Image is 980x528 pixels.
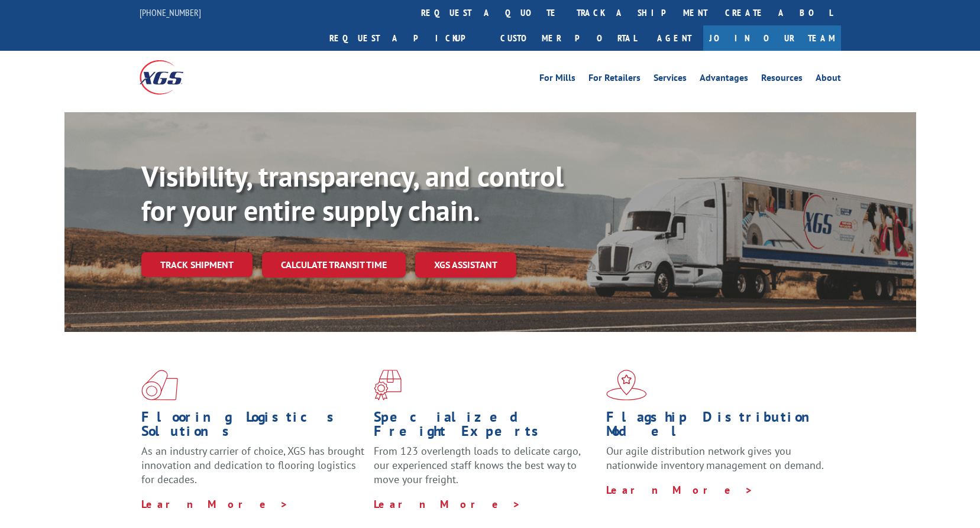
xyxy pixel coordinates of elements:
span: Our agile distribution network gives you nationwide inventory management on demand. [606,444,824,472]
a: Resources [761,73,803,86]
a: XGS ASSISTANT [415,252,516,278]
a: For Mills [539,73,575,86]
h1: Specialized Freight Experts [374,410,597,444]
a: For Retailers [588,73,641,86]
a: Track shipment [141,252,253,277]
a: Join Our Team [703,25,841,51]
b: Visibility, transparency, and control for your entire supply chain. [141,158,564,229]
a: Calculate transit time [262,252,406,278]
span: As an industry carrier of choice, XGS has brought innovation and dedication to flooring logistics... [141,444,364,486]
a: Learn More > [606,483,753,497]
a: [PHONE_NUMBER] [140,6,201,18]
a: About [816,73,841,86]
img: xgs-icon-flagship-distribution-model-red [606,370,647,400]
a: Request a pickup [321,25,491,51]
a: Advantages [700,73,748,86]
p: From 123 overlength loads to delicate cargo, our experienced staff knows the best way to move you... [374,444,597,497]
a: Learn More > [374,497,521,511]
a: Agent [645,25,703,51]
a: Services [654,73,687,86]
a: Learn More > [141,497,289,511]
img: xgs-icon-focused-on-flooring-red [374,370,402,400]
a: Customer Portal [491,25,645,51]
h1: Flooring Logistics Solutions [141,410,365,444]
h1: Flagship Distribution Model [606,410,830,444]
img: xgs-icon-total-supply-chain-intelligence-red [141,370,178,400]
